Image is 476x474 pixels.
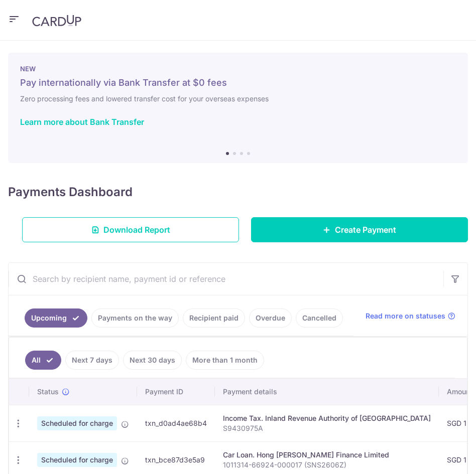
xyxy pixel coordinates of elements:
img: CardUp [32,15,81,27]
h5: Pay internationally via Bank Transfer at $0 fees [20,77,456,89]
a: All [25,351,61,370]
span: Create Payment [335,224,396,236]
a: Create Payment [251,217,468,242]
h4: Payments Dashboard [8,183,133,201]
a: Payments on the way [91,308,179,328]
a: Cancelled [296,308,343,328]
span: Amount [447,387,472,397]
a: Read more on statuses [366,311,455,321]
a: Next 7 days [65,351,119,370]
th: Payment ID [137,379,215,405]
span: Scheduled for charge [37,453,117,467]
td: txn_d0ad4ae68b4 [137,405,215,441]
h6: Zero processing fees and lowered transfer cost for your overseas expenses [20,93,456,105]
a: More than 1 month [186,351,264,370]
a: Upcoming [25,308,87,328]
a: Overdue [249,308,292,328]
span: Read more on statuses [366,311,445,321]
a: Learn more about Bank Transfer [20,117,144,127]
div: Car Loan. Hong [PERSON_NAME] Finance Limited [223,450,431,460]
p: S9430975A [223,423,431,433]
th: Payment details [215,379,439,405]
input: Search by recipient name, payment id or reference [9,263,443,295]
span: Status [37,387,59,397]
a: Download Report [22,217,239,242]
p: 1011314-66924-000017 (SNS2606Z) [223,460,431,470]
p: NEW [20,65,456,73]
div: Income Tax. Inland Revenue Authority of [GEOGRAPHIC_DATA] [223,413,431,423]
a: Recipient paid [183,308,245,328]
span: Download Report [103,224,170,236]
span: Scheduled for charge [37,416,117,430]
a: Next 30 days [123,351,182,370]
